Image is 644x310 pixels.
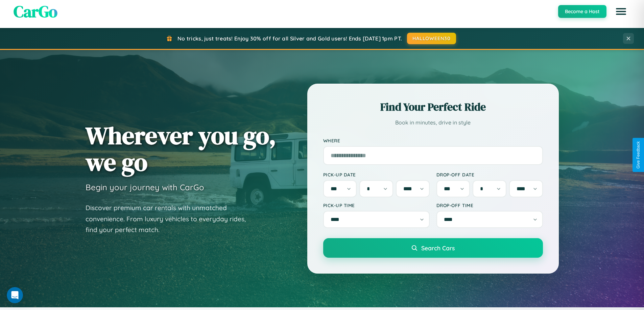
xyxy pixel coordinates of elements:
[14,0,57,23] span: CarGo
[436,172,543,177] label: Drop-off Date
[323,118,543,128] p: Book in minutes, drive in style
[421,244,455,252] span: Search Cars
[436,202,543,208] label: Drop-off Time
[86,122,276,175] h1: Wherever you go, we go
[177,35,402,42] span: No tricks, just treats! Enjoy 30% off for all Silver and Gold users! Ends [DATE] 1pm PT.
[323,238,543,258] button: Search Cars
[323,172,430,177] label: Pick-up Date
[612,2,630,21] button: Open menu
[323,100,543,114] h2: Find Your Perfect Ride
[323,138,543,143] label: Where
[558,5,606,18] button: Become a Host
[407,33,456,44] button: HALLOWEEN30
[636,141,641,169] div: Give Feedback
[7,287,23,303] iframe: Intercom live chat
[323,202,430,208] label: Pick-up Time
[86,202,255,235] p: Discover premium car rentals with unmatched convenience. From luxury vehicles to everyday rides, ...
[86,182,204,192] h3: Begin your journey with CarGo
